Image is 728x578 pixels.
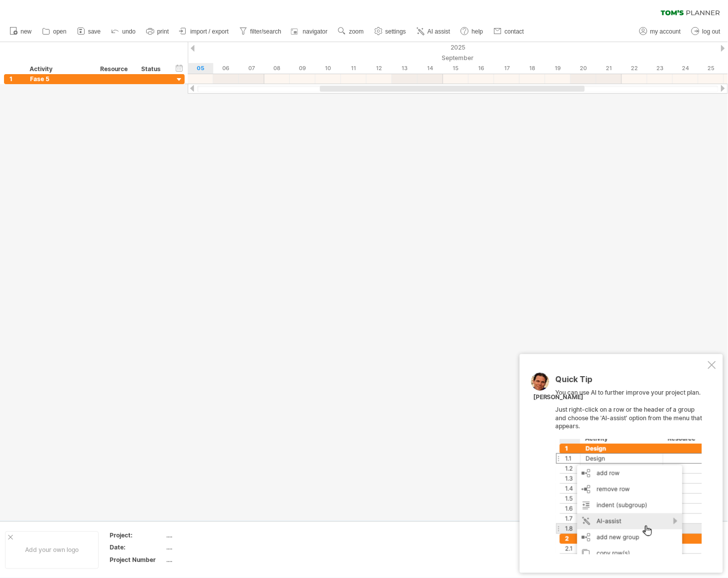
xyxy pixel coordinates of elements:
[341,63,367,74] div: Thursday, 11 September 2025
[443,63,469,74] div: Monday, 15 September 2025
[239,63,264,74] div: Sunday, 7 September 2025
[21,28,32,35] span: new
[556,375,706,554] div: You can use AI to further improve your project plan. Just right-click on a row or the header of a...
[494,63,520,74] div: Wednesday, 17 September 2025
[40,25,70,38] a: open
[414,25,453,38] a: AI assist
[392,63,418,74] div: Saturday, 13 September 2025
[520,63,545,74] div: Thursday, 18 September 2025
[469,63,494,74] div: Tuesday, 16 September 2025
[335,25,367,38] a: zoom
[458,25,486,38] a: help
[556,375,706,389] div: Quick Tip
[650,28,681,35] span: my account
[372,25,409,38] a: settings
[75,25,104,38] a: save
[571,63,596,74] div: Saturday, 20 September 2025
[188,63,213,74] div: Friday, 5 September 2025
[596,63,622,74] div: Sunday, 21 September 2025
[637,25,684,38] a: my account
[647,63,673,74] div: Tuesday, 23 September 2025
[177,25,232,38] a: import / export
[698,63,724,74] div: Thursday, 25 September 2025
[533,393,584,402] div: [PERSON_NAME]
[30,64,90,74] div: Activity
[190,28,229,35] span: import / export
[545,63,571,74] div: Friday, 19 September 2025
[237,25,284,38] a: filter/search
[472,28,483,35] span: help
[428,28,450,35] span: AI assist
[689,25,723,38] a: log out
[109,25,139,38] a: undo
[213,63,239,74] div: Saturday, 6 September 2025
[491,25,527,38] a: contact
[303,28,327,35] span: navigator
[349,28,363,35] span: zoom
[141,64,163,74] div: Status
[157,28,169,35] span: print
[7,25,35,38] a: new
[88,28,101,35] span: save
[250,28,281,35] span: filter/search
[122,28,136,35] span: undo
[315,63,341,74] div: Wednesday, 10 September 2025
[110,556,165,564] div: Project Number
[702,28,720,35] span: log out
[167,531,251,539] div: ....
[110,543,165,552] div: Date:
[100,64,131,74] div: Resource
[418,63,443,74] div: Sunday, 14 September 2025
[290,63,315,74] div: Tuesday, 9 September 2025
[367,63,392,74] div: Friday, 12 September 2025
[144,25,172,38] a: print
[110,531,165,539] div: Project:
[167,543,251,552] div: ....
[5,531,99,569] div: Add your own logo
[673,63,698,74] div: Wednesday, 24 September 2025
[264,63,290,74] div: Monday, 8 September 2025
[53,28,67,35] span: open
[10,74,25,84] div: 1
[505,28,524,35] span: contact
[167,556,251,564] div: ....
[30,74,90,84] div: Fase 5
[386,28,406,35] span: settings
[289,25,330,38] a: navigator
[622,63,647,74] div: Monday, 22 September 2025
